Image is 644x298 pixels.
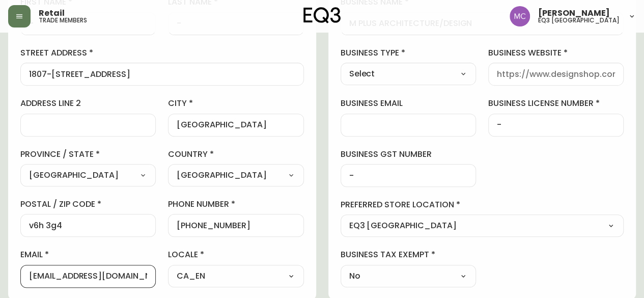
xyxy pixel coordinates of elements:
[20,249,156,260] label: email
[341,98,476,109] label: business email
[341,149,476,160] label: business gst number
[488,47,624,59] label: business website
[538,9,610,17] span: [PERSON_NAME]
[497,69,615,79] input: https://www.designshop.com
[20,149,156,160] label: province / state
[168,249,303,260] label: locale
[538,17,620,23] h5: eq3 [GEOGRAPHIC_DATA]
[341,249,476,260] label: business tax exempt
[341,47,476,59] label: business type
[168,199,303,210] label: phone number
[303,7,341,23] img: logo
[39,9,65,17] span: Retail
[341,199,624,210] label: preferred store location
[510,6,530,26] img: 6dbdb61c5655a9a555815750a11666cc
[168,98,303,109] label: city
[20,47,304,59] label: street address
[488,98,624,109] label: business license number
[168,149,303,160] label: country
[20,199,156,210] label: postal / zip code
[20,98,156,109] label: address line 2
[39,17,87,23] h5: trade members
